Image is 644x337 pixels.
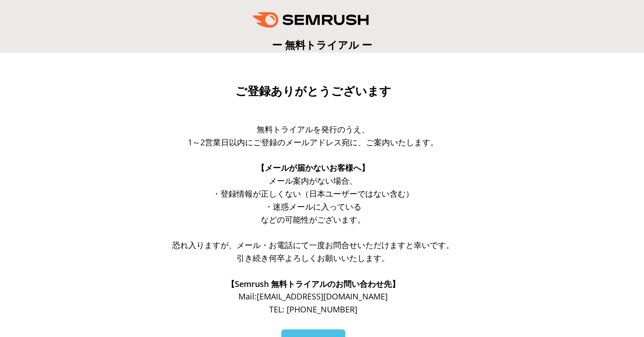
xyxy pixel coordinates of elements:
span: ・迷惑メールに入っている [265,201,361,212]
span: 1～2営業日以内にご登録のメールアドレス宛に、ご案内いたします。 [188,137,438,147]
span: メール案内がない場合、 [269,175,357,186]
span: Mail: [EMAIL_ADDRESS][DOMAIN_NAME] [238,291,388,302]
span: 恐れ入りますが、メール・お電話にて一度お問合せいただけますと幸いです。 [172,240,454,250]
span: TEL: [PHONE_NUMBER] [269,304,357,315]
span: などの可能性がございます。 [261,214,365,225]
span: ・登録情報が正しくない（日本ユーザーではない含む） [212,188,414,199]
span: 無料トライアルを発行のうえ、 [257,124,369,135]
span: ー 無料トライアル ー [272,38,372,52]
span: 【Semrush 無料トライアルのお問い合わせ先】 [227,278,400,289]
span: 【メールが届かないお客様へ】 [257,162,369,173]
span: 引き続き何卒よろしくお願いいたします。 [237,253,390,263]
span: ご登録ありがとうございます [235,84,391,98]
